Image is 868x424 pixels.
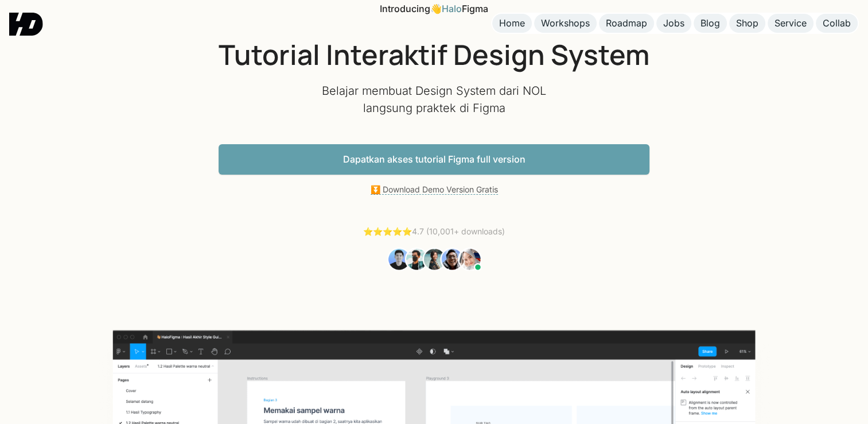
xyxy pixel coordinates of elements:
h1: Tutorial Interaktif Design System [219,38,649,71]
div: Service [774,17,807,29]
a: Service [768,14,813,33]
a: Dapatkan akses tutorial Figma full version [219,144,649,175]
a: ⭐️⭐️⭐️⭐️⭐️ [363,226,412,236]
div: Shop [736,17,758,29]
span: Figma [462,3,488,14]
div: 4.7 (10,001+ downloads) [363,226,505,238]
div: 👋 [380,3,488,15]
a: Shop [729,14,765,33]
a: Jobs [656,14,691,33]
div: Workshops [541,17,590,29]
div: Jobs [663,17,684,29]
p: Belajar membuat Design System dari NOL langsung praktek di Figma [320,82,549,117]
a: Collab [816,14,858,33]
div: Collab [823,17,851,29]
div: Blog [700,17,720,29]
a: Halo [442,3,462,14]
a: Home [492,14,532,33]
div: Home [499,17,525,29]
a: Roadmap [599,14,654,33]
div: Roadmap [606,17,647,29]
a: Workshops [534,14,597,33]
img: Students Tutorial Belajar UI Design dari NOL Figma HaloFigma [387,247,481,271]
span: Introducing [380,3,430,14]
a: Blog [694,14,727,33]
a: ⏬ Download Demo Version Gratis [371,184,498,195]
